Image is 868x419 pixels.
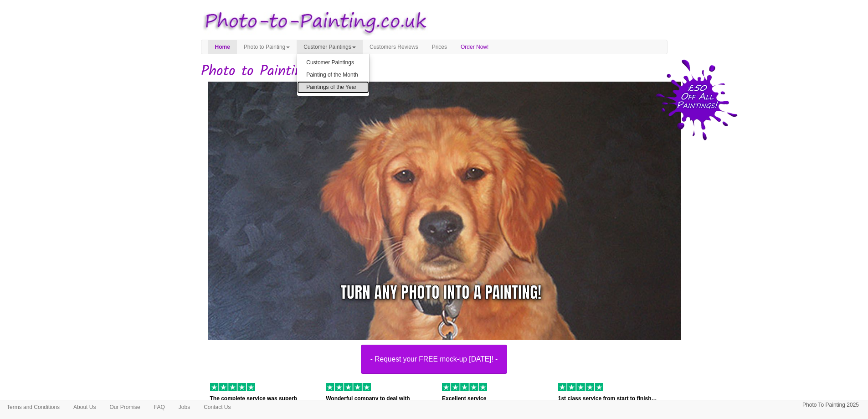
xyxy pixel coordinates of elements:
p: Wonderful company to deal with [326,394,428,403]
a: FAQ [147,400,172,414]
div: Turn any photo into a painting! [340,281,541,304]
a: About Us [67,400,103,414]
a: Contact Us [197,400,237,414]
a: - Request your FREE mock-up [DATE]! - [194,82,674,374]
a: Customer Paintings [297,57,369,69]
a: Paintings of the Year [297,81,369,93]
p: Photo To Painting 2025 [802,400,859,410]
a: Customers Reviews [363,40,425,54]
p: 1st class service from start to finish… [558,394,661,403]
img: 5 of out 5 stars [558,383,603,391]
a: Prices [425,40,454,54]
img: 5 of out 5 stars [210,383,255,391]
button: - Request your FREE mock-up [DATE]! - [361,345,508,374]
a: Painting of the Month [297,69,369,81]
a: Our Promise [103,400,147,414]
img: 50 pound price drop [656,59,738,140]
a: Customer Paintings [297,40,363,54]
img: Photo to Painting [196,5,430,40]
img: 5 of out 5 stars [326,383,371,391]
a: Jobs [172,400,197,414]
img: dog.jpg [208,82,688,348]
a: Home [208,40,237,54]
h1: Photo to Painting [201,63,668,79]
a: Photo to Painting [237,40,297,54]
p: The complete service was superb from… [210,394,313,413]
a: Order Now! [454,40,495,54]
p: Excellent service [442,394,544,403]
img: 5 of out 5 stars [442,383,487,391]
